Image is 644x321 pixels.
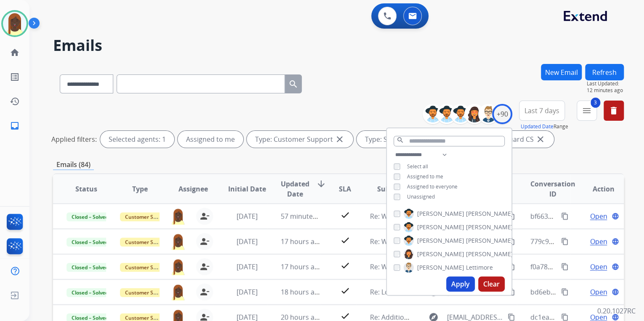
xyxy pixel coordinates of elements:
[561,238,569,245] mat-icon: content_copy
[590,287,607,297] span: Open
[170,233,186,250] img: agent-avatar
[281,262,322,271] span: 17 hours ago
[10,72,20,82] mat-icon: list_alt
[120,238,175,247] span: Customer Support
[370,212,572,221] span: Re: Webform from [EMAIL_ADDRESS][DOMAIN_NAME] on [DATE]
[508,238,515,245] mat-icon: content_copy
[170,284,186,300] img: agent-avatar
[446,276,475,292] button: Apply
[407,183,458,190] span: Assigned to everyone
[178,184,208,194] span: Assignee
[236,287,257,297] span: [DATE]
[587,87,624,94] span: 12 minutes ago
[530,179,575,199] span: Conversation ID
[120,212,175,221] span: Customer Support
[407,163,428,170] span: Select all
[591,98,600,108] span: 3
[120,288,175,297] span: Customer Support
[10,121,20,131] mat-icon: inbox
[577,101,597,121] button: 3
[466,263,493,272] span: Lettimore
[340,286,350,296] mat-icon: check
[466,236,513,245] span: [PERSON_NAME]
[612,263,619,271] mat-icon: language
[370,237,572,246] span: Re: Webform from [EMAIL_ADDRESS][DOMAIN_NAME] on [DATE]
[281,287,322,297] span: 18 hours ago
[340,260,350,271] mat-icon: check
[590,236,607,247] span: Open
[281,237,322,246] span: 17 hours ago
[10,96,20,106] mat-icon: history
[53,37,624,54] h2: Emails
[247,131,353,148] div: Type: Customer Support
[10,48,20,58] mat-icon: home
[612,313,619,321] mat-icon: language
[67,238,113,247] span: Closed – Solved
[51,134,97,144] p: Applied filters:
[561,313,569,321] mat-icon: content_copy
[561,263,569,271] mat-icon: content_copy
[200,211,210,221] mat-icon: person_remove
[370,287,445,297] span: Re: Lorex questionnaire
[288,79,298,89] mat-icon: search
[120,263,175,272] span: Customer Support
[478,276,505,292] button: Clear
[200,287,210,297] mat-icon: person_remove
[316,179,326,189] mat-icon: arrow_downward
[281,179,309,199] span: Updated Date
[466,210,513,218] span: [PERSON_NAME]
[170,208,186,225] img: agent-avatar
[597,306,636,316] p: 0.20.1027RC
[339,184,351,194] span: SLA
[417,236,464,245] span: [PERSON_NAME]
[417,263,464,272] span: [PERSON_NAME]
[466,223,513,231] span: [PERSON_NAME]
[561,288,569,296] mat-icon: content_copy
[570,174,624,204] th: Action
[582,106,592,116] mat-icon: menu
[609,106,619,116] mat-icon: delete
[357,131,467,148] div: Type: Shipping Protection
[340,235,350,245] mat-icon: check
[508,263,515,271] mat-icon: content_copy
[236,212,257,221] span: [DATE]
[335,134,345,144] mat-icon: close
[377,184,402,194] span: Subject
[417,210,464,218] span: [PERSON_NAME]
[228,184,266,194] span: Initial Date
[535,134,546,144] mat-icon: close
[587,80,624,87] span: Last Updated:
[407,193,435,200] span: Unassigned
[590,262,607,272] span: Open
[132,184,148,194] span: Type
[281,212,330,221] span: 57 minutes ago
[3,12,27,35] img: avatar
[67,212,113,221] span: Closed – Solved
[417,223,464,231] span: [PERSON_NAME]
[561,212,569,220] mat-icon: content_copy
[521,123,554,130] button: Updated Date
[407,173,443,180] span: Assigned to me
[200,262,210,272] mat-icon: person_remove
[612,288,619,296] mat-icon: language
[519,101,565,121] button: Last 7 days
[612,238,619,245] mat-icon: language
[612,212,619,220] mat-icon: language
[508,212,515,220] mat-icon: content_copy
[370,262,572,271] span: Re: Webform from [EMAIL_ADDRESS][DOMAIN_NAME] on [DATE]
[340,210,350,220] mat-icon: check
[417,250,464,258] span: [PERSON_NAME]
[508,288,515,296] mat-icon: content_copy
[524,109,559,112] span: Last 7 days
[590,211,607,221] span: Open
[236,262,257,271] span: [DATE]
[170,258,186,275] img: agent-avatar
[53,159,94,170] p: Emails (84)
[200,236,210,247] mat-icon: person_remove
[67,263,113,272] span: Closed – Solved
[178,131,243,148] div: Assigned to me
[521,123,568,130] span: Range
[340,311,350,321] mat-icon: check
[466,250,513,258] span: [PERSON_NAME]
[397,136,404,144] mat-icon: search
